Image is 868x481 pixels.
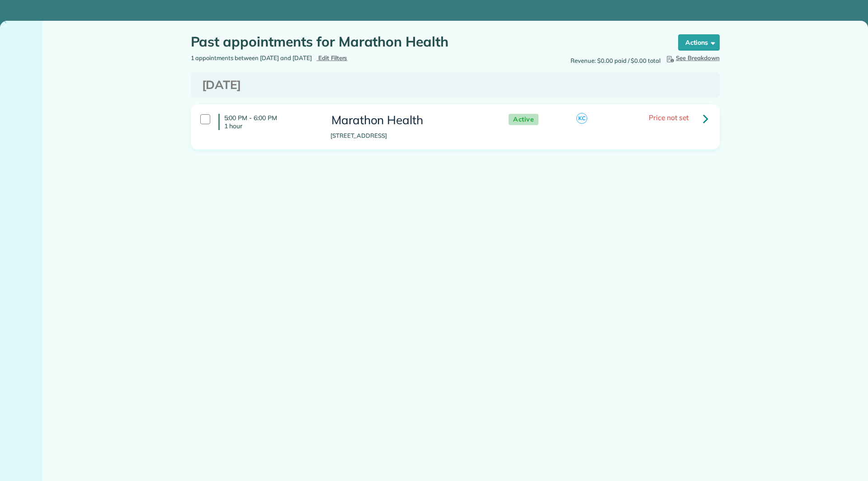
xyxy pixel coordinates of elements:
span: Revenue: $0.00 paid / $0.00 total [571,56,660,65]
span: KC [576,113,587,124]
h4: 5:00 PM - 6:00 PM [218,114,317,130]
span: Edit Filters [318,54,348,61]
h3: [DATE] [202,79,708,92]
button: Actions [678,34,720,51]
h3: Marathon Health [330,114,491,127]
a: Edit Filters [316,54,348,61]
p: 1 hour [224,122,317,130]
span: Active [509,114,538,125]
span: Price not set [649,113,689,122]
button: See Breakdown [665,54,720,63]
div: 1 appointments between [DATE] and [DATE] [184,54,455,63]
p: [STREET_ADDRESS] [330,131,491,140]
h1: Past appointments for Marathon Health [191,34,661,49]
